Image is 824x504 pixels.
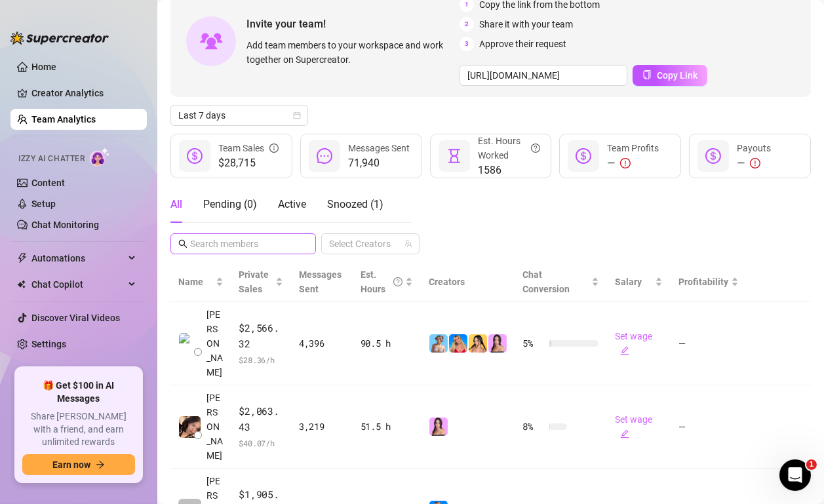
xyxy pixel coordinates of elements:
img: Joyce Valerio [179,416,201,438]
th: Name [170,262,231,302]
a: Settings [31,339,66,349]
span: Snoozed ( 1 ) [327,198,383,210]
a: Content [31,178,65,188]
div: 3,219 [299,419,345,434]
div: 4,396 [299,336,345,351]
img: Rynn [488,334,507,353]
span: Active [278,198,306,210]
img: logo-BBDzfeDw.svg [10,31,109,45]
td: — [671,385,747,469]
img: Ashley [449,334,467,353]
span: Name [178,275,213,289]
span: 71,940 [348,155,410,171]
span: edit [620,429,629,438]
span: [PERSON_NAME] [206,391,224,463]
span: Approve their request [479,37,566,51]
div: Team Sales [218,141,279,155]
span: 2 [460,17,474,31]
span: Messages Sent [348,143,410,153]
span: $ 40.07 /h [239,436,284,450]
div: — [607,155,659,171]
span: Private Sales [239,269,269,294]
a: Creator Analytics [31,83,136,104]
span: search [178,239,187,248]
img: Vanessa [429,334,448,353]
img: Chat Copilot [17,280,26,289]
span: 3 [460,37,474,51]
span: Automations [31,248,125,269]
button: Copy Link [633,65,707,86]
span: hourglass [446,148,462,164]
span: question-circle [393,267,402,296]
div: — [737,155,771,171]
span: 1586 [478,163,541,178]
span: exclamation-circle [620,158,631,168]
div: All [170,197,182,212]
span: thunderbolt [17,253,28,263]
span: Messages Sent [299,269,342,294]
div: Est. Hours [361,267,402,296]
span: Salary [615,277,642,287]
span: dollar-circle [576,148,591,164]
span: Team Profits [607,143,659,153]
span: Invite your team! [246,16,460,32]
img: Paul James Sori… [179,333,201,355]
img: AI Chatter [90,147,110,166]
span: message [317,148,332,164]
span: Chat Copilot [31,274,125,295]
td: — [671,302,747,385]
div: 51.5 h [361,419,413,434]
span: $28,715 [218,155,279,171]
span: info-circle [269,141,279,155]
span: $ 28.36 /h [239,353,284,366]
span: Chat Conversion [523,269,570,294]
span: 8 % [523,419,544,434]
a: Home [31,62,56,72]
div: Pending ( 0 ) [203,197,257,212]
a: Chat Monitoring [31,220,99,230]
span: exclamation-circle [750,158,760,168]
span: copy [642,70,652,79]
a: Discover Viral Videos [31,313,120,323]
span: Izzy AI Chatter [18,153,85,165]
iframe: Intercom live chat [779,459,811,491]
div: Est. Hours Worked [478,134,541,163]
span: Copy Link [657,70,697,81]
span: $2,566.32 [239,320,284,351]
img: Jocelyn [469,334,487,353]
span: calendar [293,111,301,119]
span: Add team members to your workspace and work together on Supercreator. [246,38,454,67]
span: Last 7 days [178,106,300,125]
a: Set wageedit [615,414,652,439]
span: $2,063.43 [239,404,284,435]
span: Share [PERSON_NAME] with a friend, and earn unlimited rewards [22,410,135,449]
a: Set wageedit [615,331,652,356]
span: [PERSON_NAME] [206,307,224,379]
input: Search members [190,237,298,251]
a: Team Analytics [31,114,96,125]
div: 90.5 h [361,336,413,351]
span: question-circle [531,134,540,163]
span: edit [620,346,629,355]
span: 1 [806,459,817,470]
span: 5 % [523,336,544,351]
span: Share it with your team [479,17,573,31]
span: dollar-circle [705,148,721,164]
span: team [404,240,412,248]
img: Rynn [429,417,448,436]
span: dollar-circle [187,148,203,164]
span: 🎁 Get $100 in AI Messages [22,379,135,405]
a: Setup [31,199,56,209]
span: Payouts [737,143,771,153]
th: Creators [421,262,515,302]
span: Profitability [678,277,728,287]
span: arrow-right [96,460,105,469]
button: Earn nowarrow-right [22,454,135,475]
span: Earn now [52,459,90,470]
